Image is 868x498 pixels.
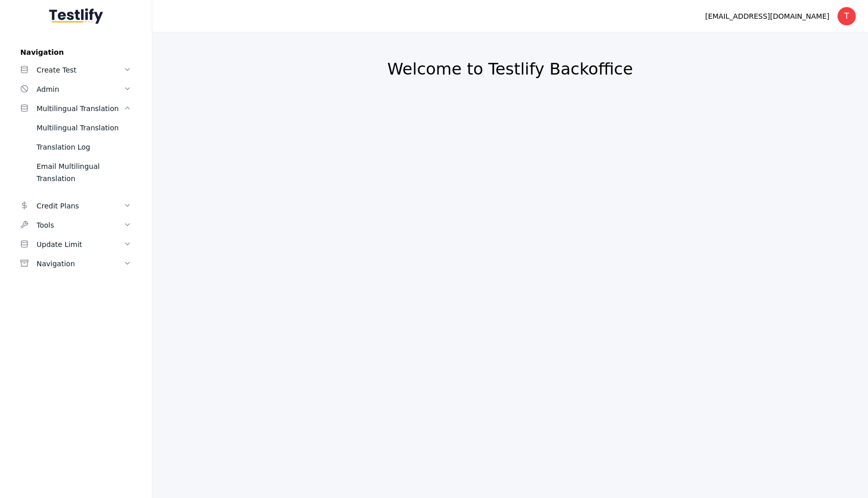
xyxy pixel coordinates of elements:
div: Email Multilingual Translation [37,160,131,185]
label: Navigation [12,48,140,56]
div: [EMAIL_ADDRESS][DOMAIN_NAME] [705,10,829,22]
h2: Welcome to Testlify Backoffice [177,59,844,79]
div: Update Limit [37,238,123,251]
div: Credit Plans [37,200,123,212]
div: Multilingual Translation [37,102,123,115]
div: T [838,7,856,25]
div: Admin [37,83,123,95]
div: Navigation [37,258,123,270]
div: Tools [37,219,123,231]
a: Multilingual Translation [12,118,140,137]
div: Translation Log [37,141,131,153]
a: Email Multilingual Translation [12,157,140,188]
a: Translation Log [12,137,140,157]
div: Multilingual Translation [37,122,131,134]
div: Create Test [37,64,123,76]
img: Testlify - Backoffice [49,8,103,24]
